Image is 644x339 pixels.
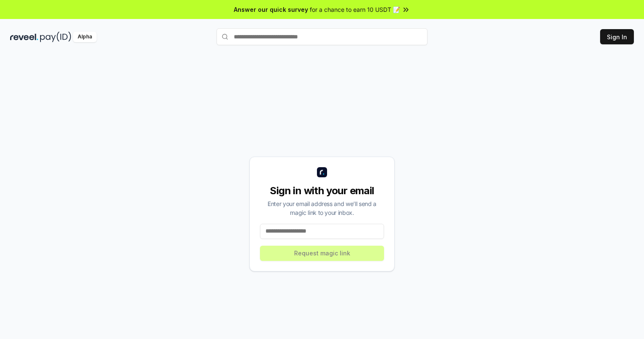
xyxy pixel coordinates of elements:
img: logo_small [317,167,327,177]
button: Sign In [600,29,634,44]
img: pay_id [40,32,71,42]
div: Alpha [73,32,97,42]
img: reveel_dark [10,32,38,42]
div: Sign in with your email [260,184,384,198]
span: for a chance to earn 10 USDT 📝 [310,5,400,14]
div: Enter your email address and we’ll send a magic link to your inbox. [260,199,384,217]
span: Answer our quick survey [234,5,308,14]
